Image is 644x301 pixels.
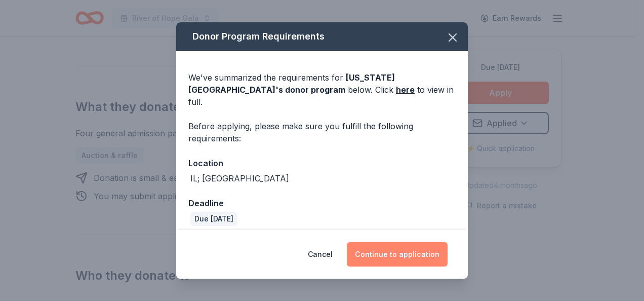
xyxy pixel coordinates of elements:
div: IL; [GEOGRAPHIC_DATA] [190,172,289,184]
button: Continue to application [347,242,448,267]
div: Donor Program Requirements [176,22,468,51]
div: We've summarized the requirements for below. Click to view in full. [188,71,456,108]
div: Due [DATE] [190,212,237,226]
div: Location [188,157,456,170]
a: here [396,84,415,96]
div: Before applying, please make sure you fulfill the following requirements: [188,120,456,144]
button: Cancel [308,242,333,267]
div: Deadline [188,197,456,210]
